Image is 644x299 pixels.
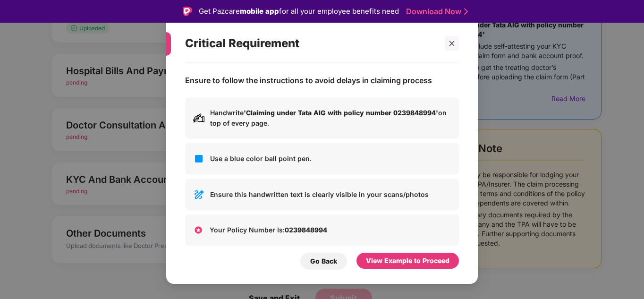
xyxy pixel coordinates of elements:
[210,189,451,199] p: Ensure this handwritten text is clearly visible in your scans/photos
[244,108,438,116] b: 'Claiming under Tata AIG with policy number 0239848994'
[310,256,337,266] div: Go Back
[185,75,432,85] p: Ensure to follow the instructions to avoid delays in claiming process
[449,40,455,46] span: close
[366,255,449,265] div: View Example to Proceed
[193,112,204,123] img: svg+xml;base64,PHN2ZyB3aWR0aD0iMjAiIGhlaWdodD0iMjAiIHZpZXdCb3g9IjAgMCAyMCAyMCIgZmlsbD0ibm9uZSIgeG...
[406,7,465,17] a: Download Now
[193,188,204,200] img: svg+xml;base64,PHN2ZyB3aWR0aD0iMjQiIGhlaWdodD0iMjQiIHZpZXdCb3g9IjAgMCAyNCAyNCIgZmlsbD0ibm9uZSIgeG...
[210,153,451,163] p: Use a blue color ball point pen.
[193,224,204,235] img: +cAAAAASUVORK5CYII=
[240,7,279,16] strong: mobile app
[464,7,468,17] img: Stroke
[193,153,204,164] img: svg+xml;base64,PHN2ZyB3aWR0aD0iMjQiIGhlaWdodD0iMjQiIHZpZXdCb3g9IjAgMCAyNCAyNCIgZmlsbD0ibm9uZSIgeG...
[185,25,436,62] div: Critical Requirement
[199,6,399,17] div: Get Pazcare for all your employee benefits need
[210,224,451,235] p: Your Policy Number Is:
[210,107,451,128] p: Handwrite on top of every page.
[285,225,327,233] b: 0239848994
[183,7,192,16] img: Logo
